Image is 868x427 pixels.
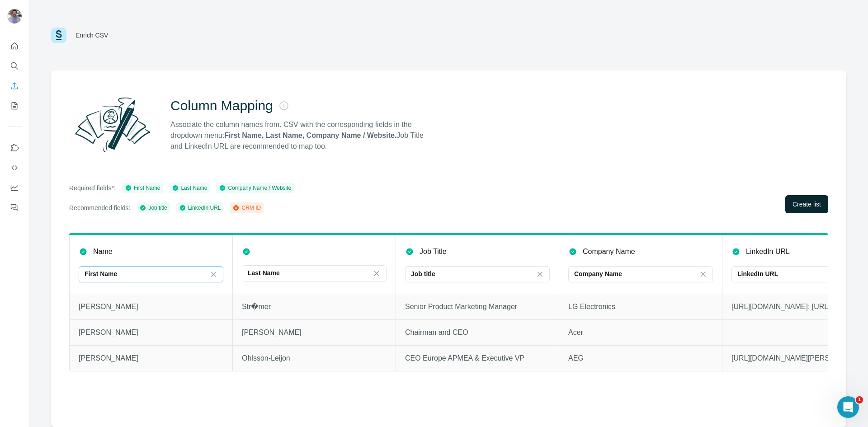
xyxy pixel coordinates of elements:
p: Str�mer [242,301,387,312]
p: Job title [411,269,435,278]
p: LinkedIn URL [737,269,778,278]
div: CRM ID [232,204,261,212]
p: Chairman and CEO [405,327,550,338]
strong: First Name, Last Name, Company Name / Website. [224,131,396,139]
div: LinkedIn URL [179,204,221,212]
div: Enrich CSV [75,31,108,40]
p: [PERSON_NAME] [79,301,223,312]
p: Name [93,246,113,257]
p: [PERSON_NAME] [79,327,223,338]
div: Last Name [172,184,207,192]
p: Acer [568,327,713,338]
p: [PERSON_NAME] [79,353,223,364]
iframe: Intercom live chat [837,396,859,418]
p: CEO Europe APMEA & Executive VP [405,353,550,364]
button: Feedback [7,199,22,216]
button: Quick start [7,38,22,54]
p: Required fields*: [69,183,116,192]
button: Use Surfe on LinkedIn [7,140,22,156]
span: 1 [856,396,863,404]
p: Company Name [574,269,622,278]
p: AEG [568,353,713,364]
p: Company Name [583,246,635,257]
p: [PERSON_NAME] [242,327,387,338]
p: Last Name [248,268,280,277]
button: Use Surfe API [7,160,22,176]
p: Recommended fields: [69,203,130,212]
button: My lists [7,98,22,114]
button: Enrich CSV [7,78,22,94]
button: Dashboard [7,179,22,196]
img: Surfe Illustration - Column Mapping [69,92,156,157]
p: Job Title [420,246,447,257]
p: Senior Product Marketing Manager [405,301,550,312]
button: Create list [785,195,828,213]
h2: Column Mapping [170,98,273,114]
p: LG Electronics [568,301,713,312]
button: Search [7,58,22,74]
p: Associate the column names from. CSV with the corresponding fields in the dropdown menu: Job Titl... [170,119,432,152]
div: Job title [139,204,167,212]
div: First Name [125,184,160,192]
p: First Name [85,269,117,278]
p: Ohlsson-Leijon [242,353,387,364]
p: LinkedIn URL [746,246,790,257]
img: Avatar [7,9,22,23]
span: Create list [793,200,821,209]
div: Company Name / Website [219,184,291,192]
img: Surfe Logo [51,28,66,43]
